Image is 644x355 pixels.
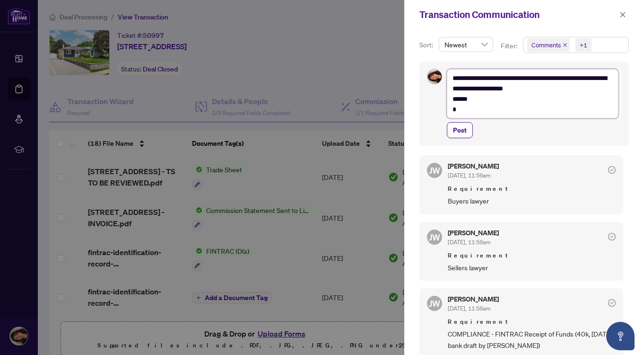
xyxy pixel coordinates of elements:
[448,239,490,246] span: [DATE], 11:56am
[453,123,467,138] span: Post
[448,195,616,206] span: Buyers lawyer
[448,296,499,302] h5: [PERSON_NAME]
[444,37,487,52] span: Newest
[527,38,570,52] span: Comments
[608,233,616,240] span: check-circle
[427,70,442,84] img: Profile Icon
[447,122,473,138] button: Post
[608,166,616,174] span: check-circle
[448,230,499,236] h5: [PERSON_NAME]
[429,231,440,244] span: JW
[448,163,499,169] h5: [PERSON_NAME]
[608,299,616,307] span: check-circle
[448,328,616,351] span: COMPLIANCE - FINTRAC Receipt of Funds (40k, [DATE], bank draft by [PERSON_NAME])
[448,305,490,312] span: [DATE], 11:56am
[448,172,490,179] span: [DATE], 11:56am
[606,322,635,350] button: Open asap
[448,317,616,327] span: Requirement
[580,40,587,50] div: +1
[501,41,519,51] p: Filter:
[619,11,626,18] span: close
[448,262,616,273] span: Sellers lawyer
[419,40,435,50] p: Sort:
[448,251,616,260] span: Requirement
[429,297,440,310] span: JW
[429,164,440,177] span: JW
[448,184,616,194] span: Requirement
[419,8,617,22] div: Transaction Communication
[531,40,561,50] span: Comments
[563,43,567,47] span: close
